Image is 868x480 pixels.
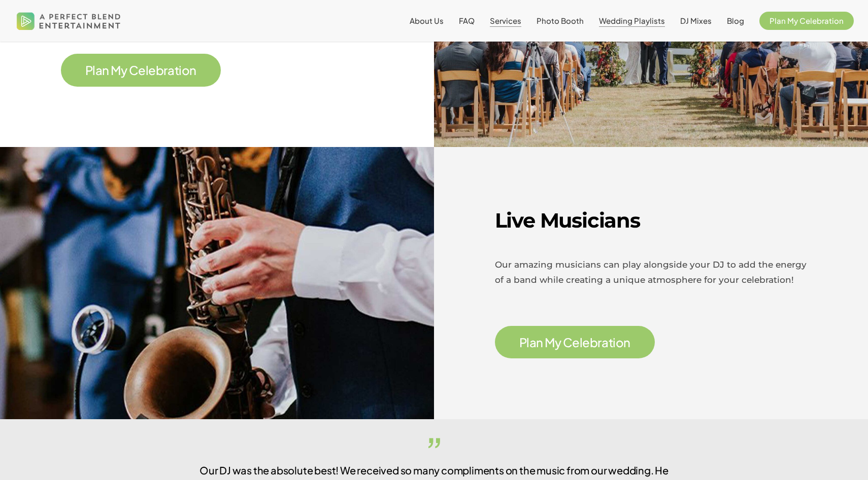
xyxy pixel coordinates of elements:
[545,337,555,349] span: M
[410,17,444,25] a: About Us
[599,17,665,25] a: Wedding Playlists
[95,64,103,77] span: a
[148,64,156,77] span: e
[102,64,109,77] span: n
[175,64,179,77] span: t
[138,64,146,77] span: e
[555,337,561,349] span: y
[14,4,123,38] img: A Perfect Blend Entertainment
[526,337,529,349] span: l
[92,64,95,77] span: l
[727,16,744,25] span: Blog
[189,64,196,77] span: n
[182,64,190,77] span: o
[490,17,521,25] a: Services
[623,337,630,349] span: n
[609,337,613,349] span: t
[616,337,624,349] span: o
[582,337,590,349] span: e
[156,64,164,77] span: b
[495,260,807,285] span: Our amazing musicians can play alongside your DJ to add the energy of a band while creating a uni...
[563,337,573,349] span: C
[85,64,93,77] span: P
[111,64,121,77] span: M
[572,337,580,349] span: e
[121,64,127,77] span: y
[519,336,630,349] a: Plan My Celebration
[146,64,149,77] span: l
[168,64,175,77] span: a
[680,16,712,25] span: DJ Mixes
[410,16,444,25] span: About Us
[602,337,609,349] span: a
[519,337,527,349] span: P
[495,208,808,233] h2: Live Musicians
[537,16,584,25] span: Photo Booth
[163,64,168,77] span: r
[759,17,854,25] a: Plan My Celebration
[459,17,475,25] a: FAQ
[192,432,676,472] span: ”
[129,64,139,77] span: C
[599,16,665,25] span: Wedding Playlists
[179,64,182,77] span: i
[536,337,543,349] span: n
[459,16,475,25] span: FAQ
[537,17,584,25] a: Photo Booth
[490,16,521,25] span: Services
[597,337,602,349] span: r
[85,63,196,77] a: Plan My Celebration
[590,337,598,349] span: b
[580,337,583,349] span: l
[613,337,616,349] span: i
[770,16,844,25] span: Plan My Celebration
[680,17,712,25] a: DJ Mixes
[529,337,537,349] span: a
[727,17,744,25] a: Blog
